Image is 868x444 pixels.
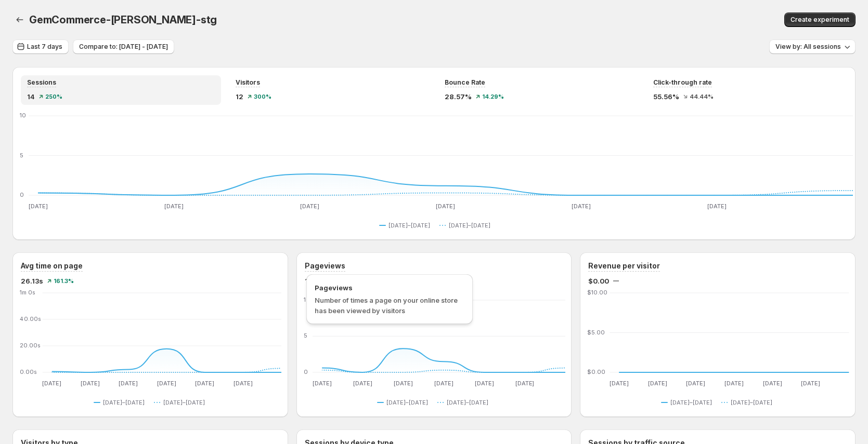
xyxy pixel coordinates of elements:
span: Create experiment [791,16,849,24]
span: Click-through rate [653,78,712,87]
text: 0 [20,191,24,198]
text: [DATE] [572,203,591,210]
text: [DATE] [164,203,184,210]
span: Sessions [27,78,56,87]
span: 26.13s [21,276,43,286]
text: 1m 0s [20,289,36,296]
text: [DATE] [610,380,629,387]
span: [DATE]–[DATE] [388,221,430,230]
text: [DATE] [686,380,706,387]
span: Bounce Rate [445,78,485,87]
span: Pageviews [315,282,464,293]
h3: Pageviews [305,261,345,271]
text: [DATE] [801,380,821,387]
span: $0.00 [588,276,609,286]
text: [DATE] [648,380,667,387]
button: [DATE]–[DATE] [154,396,209,409]
span: 161.3% [54,278,74,284]
span: [DATE]–[DATE] [386,398,428,407]
text: [DATE] [234,380,253,387]
text: [DATE] [763,380,782,387]
button: [DATE]–[DATE] [721,396,776,409]
button: [DATE]–[DATE] [94,396,149,409]
span: [DATE]–[DATE] [449,221,490,230]
span: 14.29% [482,93,504,100]
span: 28.57% [445,91,472,102]
text: 5 [20,152,23,159]
span: Visitors [236,78,260,87]
text: [DATE] [474,380,494,387]
text: $5.00 [587,329,605,336]
text: [DATE] [353,380,372,387]
text: [DATE] [312,380,331,387]
text: [DATE] [119,380,138,387]
text: [DATE] [393,380,412,387]
span: 44.44% [690,93,714,100]
button: [DATE]–[DATE] [379,219,434,232]
button: Create experiment [784,12,856,27]
span: Compare to: [DATE] - [DATE] [79,43,168,51]
text: 40.00s [20,315,42,322]
span: GemCommerce-[PERSON_NAME]-stg [29,14,217,26]
span: [DATE]–[DATE] [731,398,772,407]
text: [DATE] [300,203,319,210]
span: [DATE]–[DATE] [670,398,712,407]
button: View by: All sessions [769,39,856,54]
text: [DATE] [434,380,453,387]
button: [DATE]–[DATE] [437,396,493,409]
text: $10.00 [587,289,607,296]
span: 14 [27,91,35,102]
text: 10 [20,112,26,119]
text: [DATE] [196,380,215,387]
text: 20.00s [20,342,41,349]
text: [DATE] [724,380,744,387]
button: [DATE]–[DATE] [661,396,716,409]
text: [DATE] [707,203,727,210]
text: 5 [304,332,307,339]
text: [DATE] [42,380,61,387]
span: View by: All sessions [775,43,841,51]
span: 55.56% [653,91,679,102]
text: $0.00 [587,368,605,375]
span: 300% [254,93,271,100]
h3: Revenue per visitor [588,261,660,271]
span: [DATE]–[DATE] [163,398,205,407]
span: Number of times a page on your online store has been viewed by visitors [315,296,458,315]
span: Last 7 days [27,43,62,51]
button: Compare to: [DATE] - [DATE] [73,39,174,54]
text: 0 [304,368,308,375]
text: [DATE] [157,380,176,387]
button: [DATE]–[DATE] [439,219,495,232]
text: [DATE] [515,380,534,387]
h3: Avg time on page [21,261,83,271]
text: [DATE] [81,380,100,387]
span: [DATE]–[DATE] [103,398,145,407]
button: Last 7 days [12,39,69,54]
button: [DATE]–[DATE] [377,396,432,409]
span: [DATE]–[DATE] [447,398,488,407]
span: 12 [236,91,243,102]
text: 0.00s [20,368,37,375]
text: [DATE] [436,203,455,210]
span: 250% [45,93,62,100]
text: [DATE] [29,203,48,210]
